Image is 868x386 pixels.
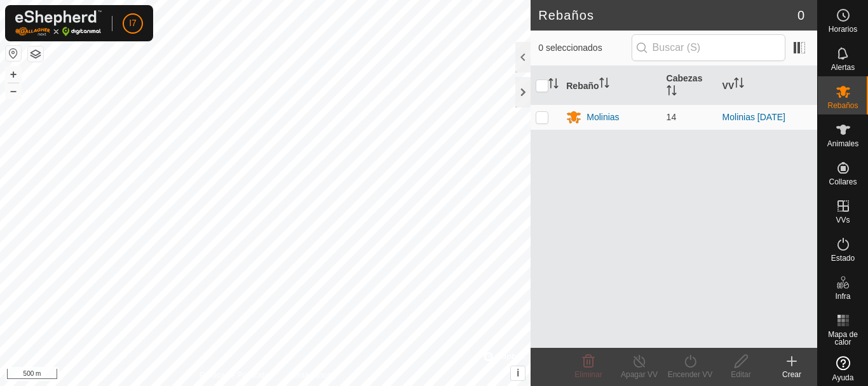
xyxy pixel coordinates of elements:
font: Estado [831,254,855,263]
font: Mapa de calor [828,330,858,347]
span: 14 [667,112,677,122]
font: Rebaño [566,80,599,90]
font: Alertas [831,63,855,72]
font: Cabezas [667,73,703,83]
font: Animales [827,139,858,148]
font: – [10,84,17,97]
font: Encender VV [668,370,713,379]
font: i [517,368,519,378]
button: Restablecer mapa [6,46,21,61]
font: 0 seleccionados [538,43,602,53]
font: 0 [797,8,804,22]
p-sorticon: Activar para ordenar [734,79,744,90]
font: VV [722,80,735,90]
font: Editar [731,370,750,379]
img: Logotipo de Gallagher [15,10,102,36]
font: Ayuda [832,373,854,382]
button: – [6,83,21,99]
p-sorticon: Activar para ordenar [548,80,559,90]
font: Política de Privacidad [200,371,273,380]
font: + [10,67,17,81]
font: I7 [129,18,137,28]
div: Molinias [587,111,619,124]
input: Buscar (S) [632,34,785,61]
button: Capas del Mapa [28,46,43,62]
font: Eliminar [574,370,602,379]
font: Horarios [829,25,857,34]
button: + [6,67,21,82]
font: Collares [829,177,857,186]
font: Crear [782,370,801,379]
font: Apagar VV [621,370,658,379]
a: Contáctanos [288,369,331,381]
p-sorticon: Activar para ordenar [667,87,677,97]
font: Infra [835,292,850,301]
a: Política de Privacidad [200,369,273,381]
font: Rebaños [827,101,858,110]
button: i [511,366,525,380]
font: Rebaños [538,8,594,22]
p-sorticon: Activar para ordenar [599,79,609,90]
font: VVs [836,216,850,224]
a: Molinias [DATE] [722,112,785,122]
font: Contáctanos [288,371,331,380]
